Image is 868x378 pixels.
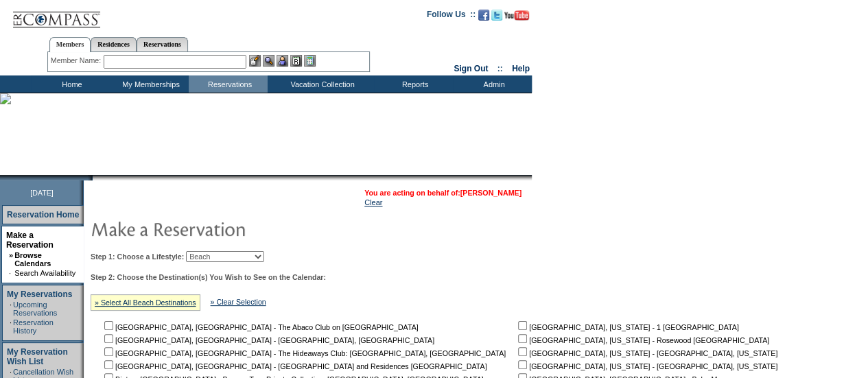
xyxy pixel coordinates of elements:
a: Clear [364,198,382,206]
nobr: [GEOGRAPHIC_DATA], [US_STATE] - Rosewood [GEOGRAPHIC_DATA] [515,336,769,344]
a: My Reservation Wish List [7,347,68,366]
div: Member Name: [51,55,104,67]
nobr: [GEOGRAPHIC_DATA], [US_STATE] - [GEOGRAPHIC_DATA], [US_STATE] [515,349,777,357]
a: Upcoming Reservations [13,300,57,317]
img: b_edit.gif [249,55,261,67]
td: Vacation Collection [268,75,374,93]
img: promoShadowLeftCorner.gif [88,175,93,180]
b: Step 2: Choose the Destination(s) You Wish to See on the Calendar: [91,273,326,281]
span: [DATE] [30,189,54,197]
a: Reservations [137,37,188,51]
td: My Memberships [110,75,189,93]
a: Members [49,37,91,52]
a: Reservation Home [7,210,79,220]
a: Subscribe to our YouTube Channel [504,14,529,22]
a: My Reservations [7,290,72,299]
nobr: [GEOGRAPHIC_DATA], [GEOGRAPHIC_DATA] - The Hideaways Club: [GEOGRAPHIC_DATA], [GEOGRAPHIC_DATA] [102,349,506,357]
td: · [9,269,13,277]
a: Sign Out [454,64,488,73]
a: Search Availability [14,269,75,277]
td: Follow Us :: [427,8,476,25]
nobr: [GEOGRAPHIC_DATA], [GEOGRAPHIC_DATA] - [GEOGRAPHIC_DATA] and Residences [GEOGRAPHIC_DATA] [102,362,486,370]
img: b_calculator.gif [304,55,316,67]
b: » [9,251,13,259]
nobr: [GEOGRAPHIC_DATA], [US_STATE] - [GEOGRAPHIC_DATA], [US_STATE] [515,362,777,370]
td: Admin [453,75,532,93]
a: Make a Reservation [6,231,54,250]
span: :: [497,64,503,73]
img: Reservations [290,55,302,67]
img: Subscribe to our YouTube Channel [504,10,529,21]
nobr: [GEOGRAPHIC_DATA], [GEOGRAPHIC_DATA] - [GEOGRAPHIC_DATA], [GEOGRAPHIC_DATA] [102,336,434,344]
img: Impersonate [277,55,288,67]
img: blank.gif [93,175,94,180]
nobr: [GEOGRAPHIC_DATA], [US_STATE] - 1 [GEOGRAPHIC_DATA] [515,323,739,331]
td: · [10,300,12,317]
a: Help [512,64,530,73]
td: Reports [374,75,453,93]
img: Follow us on Twitter [491,10,502,21]
b: Step 1: Choose a Lifestyle: [91,252,184,261]
a: Become our fan on Facebook [478,14,489,22]
td: Reservations [189,75,268,93]
a: Residences [91,37,137,51]
a: [PERSON_NAME] [460,189,521,197]
a: Browse Calendars [14,251,51,268]
a: » Select All Beach Destinations [95,298,196,307]
td: · [10,318,12,335]
img: View [263,55,274,67]
a: Follow us on Twitter [491,14,502,22]
img: pgTtlMakeReservation.gif [91,215,365,242]
span: You are acting on behalf of: [364,189,521,197]
nobr: [GEOGRAPHIC_DATA], [GEOGRAPHIC_DATA] - The Abaco Club on [GEOGRAPHIC_DATA] [102,323,419,331]
a: Reservation History [13,318,54,335]
a: » Clear Selection [211,298,266,306]
td: Home [31,75,110,93]
img: Become our fan on Facebook [478,10,489,21]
